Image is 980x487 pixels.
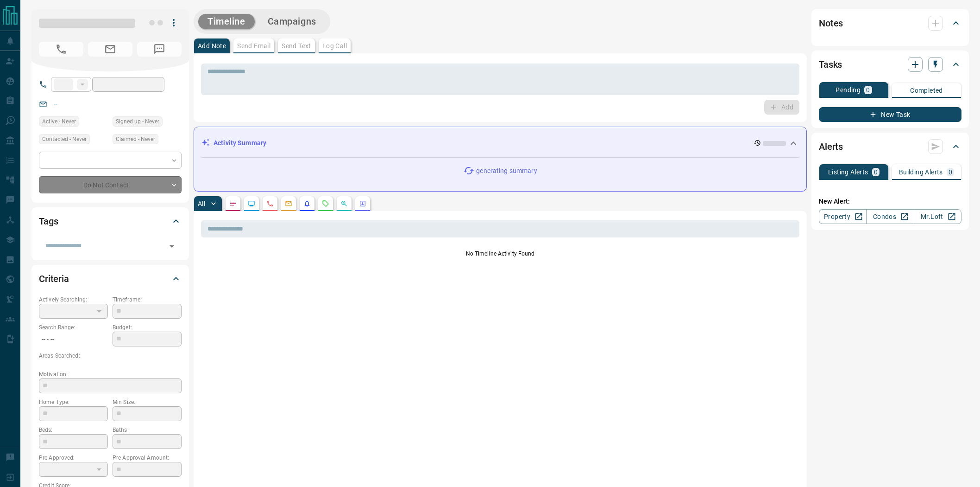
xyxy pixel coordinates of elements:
[39,268,182,290] div: Criteria
[214,138,266,148] p: Activity Summary
[165,240,178,253] button: Open
[113,454,182,462] p: Pre-Approval Amount:
[39,370,182,378] p: Motivation:
[819,16,843,31] h2: Notes
[819,12,961,34] div: Notes
[113,295,182,304] p: Timeframe:
[910,87,943,94] p: Completed
[836,87,861,93] p: Pending
[949,169,952,175] p: 0
[819,197,961,206] p: New Alert:
[116,117,159,126] span: Signed up - Never
[42,135,87,144] span: Contacted - Never
[914,209,961,224] a: Mr.Loft
[476,166,537,176] p: generating summary
[248,200,255,207] svg: Lead Browsing Activity
[828,169,868,175] p: Listing Alerts
[303,200,311,207] svg: Listing Alerts
[229,200,237,207] svg: Notes
[39,323,108,332] p: Search Range:
[113,426,182,434] p: Baths:
[340,200,348,207] svg: Opportunities
[819,57,842,72] h2: Tasks
[39,295,108,304] p: Actively Searching:
[266,200,274,207] svg: Calls
[285,200,292,207] svg: Emails
[899,169,943,175] p: Building Alerts
[198,43,226,49] p: Add Note
[113,398,182,406] p: Min Size:
[39,332,108,347] p: -- - --
[39,352,182,360] p: Areas Searched:
[874,169,878,175] p: 0
[39,176,182,193] div: Do Not Contact
[198,200,205,207] p: All
[116,135,155,144] span: Claimed - Never
[819,107,961,122] button: New Task
[39,271,69,286] h2: Criteria
[54,100,57,108] a: --
[866,209,914,224] a: Condos
[88,42,132,57] span: No Email
[359,200,366,207] svg: Agent Actions
[39,454,108,462] p: Pre-Approved:
[201,135,799,152] div: Activity Summary
[39,426,108,434] p: Beds:
[819,53,961,76] div: Tasks
[137,42,182,57] span: No Number
[39,214,58,229] h2: Tags
[819,135,961,158] div: Alerts
[819,209,867,224] a: Property
[258,14,326,29] button: Campaigns
[113,323,182,332] p: Budget:
[322,200,329,207] svg: Requests
[819,139,843,154] h2: Alerts
[42,117,76,126] span: Active - Never
[39,398,108,406] p: Home Type:
[201,250,799,258] p: No Timeline Activity Found
[198,14,255,29] button: Timeline
[866,87,870,93] p: 0
[39,210,182,232] div: Tags
[39,42,83,57] span: No Number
